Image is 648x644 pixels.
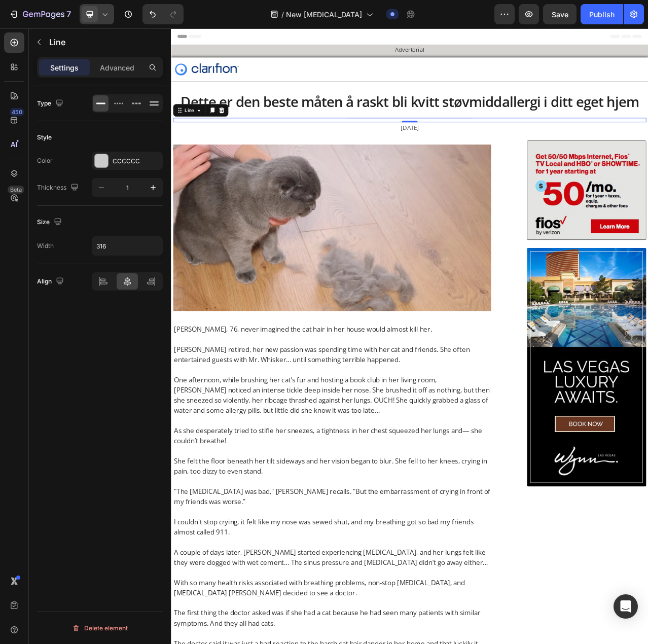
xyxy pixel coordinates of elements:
[4,545,407,571] p: She felt the floor beneath her tilt sideways and her vision began to blur. She fell to her knees,...
[37,133,52,142] div: Style
[281,9,284,20] span: /
[8,186,24,194] div: Beta
[4,403,407,428] p: [PERSON_NAME] retired, her new passion was spending time with her cat and friends. She often ente...
[552,10,568,19] span: Save
[37,216,64,229] div: Size
[72,622,128,634] div: Delete element
[113,157,160,166] div: CCCCCC
[614,594,638,619] div: Open Intercom Messenger
[171,28,648,644] iframe: Design area
[543,4,577,24] button: Save
[4,23,605,32] p: Advertorial
[454,143,606,270] img: fiosban.jpg
[589,9,615,20] div: Publish
[100,62,134,73] p: Advanced
[37,181,81,195] div: Thickness
[581,4,623,24] button: Publish
[66,8,71,20] p: 7
[3,148,408,361] img: dstx-s43-img1.webp
[4,82,605,105] p: Dette er den beste måten å raskt bli kvitt støvmiddallergi i ditt eget hjem
[4,4,76,24] button: 7
[92,237,162,255] input: Auto
[37,275,66,289] div: Align
[3,81,606,106] div: Rich Text Editor. Editing area: main
[37,156,53,165] div: Color
[286,9,362,20] span: New [MEDICAL_DATA]
[4,442,407,493] p: One afternoon, while brushing her cat’s fur and hosting a book club in her living room, [PERSON_N...
[4,377,407,390] p: [PERSON_NAME], 76, never imagined the cat hair in her house would almost kill her.
[4,584,407,610] p: "The [MEDICAL_DATA] was bad," [PERSON_NAME] recalls. "But the embarrassment of crying in front of...
[225,121,383,132] p: [DATE]
[15,100,31,109] div: Line
[142,4,184,24] div: Undo/Redo
[4,506,407,532] p: As she desperately tried to stifle her sneezes, a tightness in her chest squeezed her lungs and— ...
[37,620,163,636] button: Delete element
[37,97,65,111] div: Type
[5,45,86,60] img: 600a41c73b670a97ae1d4f47_Clarifion_Logo.png
[50,62,79,73] p: Settings
[49,36,159,48] p: Line
[454,280,606,584] img: vegasban.jpg
[37,241,54,251] div: Width
[10,108,24,116] div: 450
